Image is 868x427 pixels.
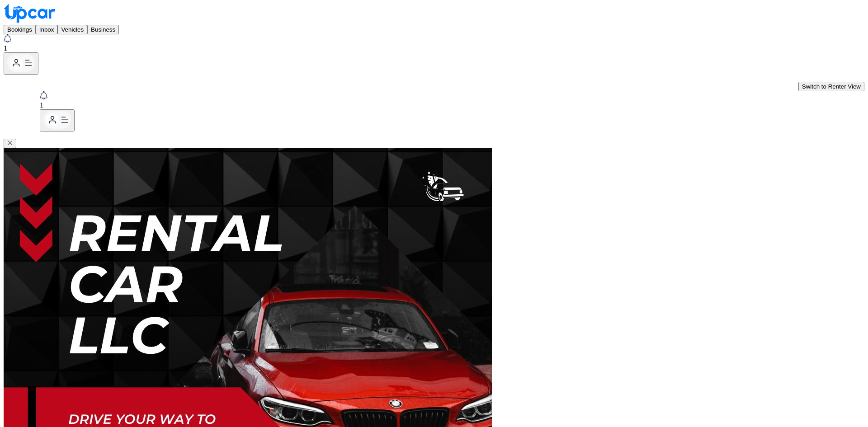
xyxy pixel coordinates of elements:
button: Close [4,139,16,148]
img: Upcar Logo [4,4,55,23]
button: Inbox [36,25,58,34]
button: Switch to Renter View [798,82,864,91]
button: Bookings [4,25,36,34]
button: Business [87,25,119,34]
button: Vehicles [57,25,87,34]
span: You have new notifications [40,101,43,109]
span: You have new notifications [4,44,7,52]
